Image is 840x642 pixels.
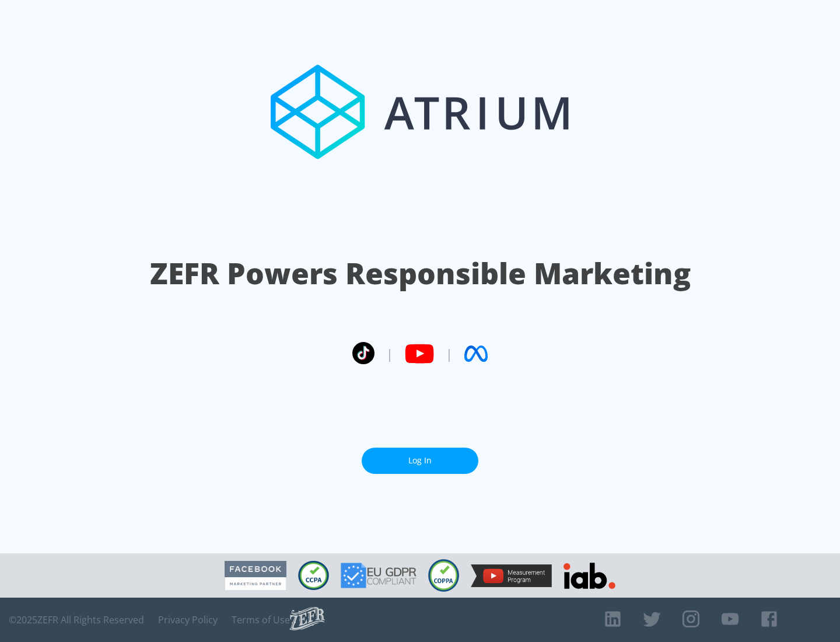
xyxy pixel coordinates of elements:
a: Log In [362,448,478,474]
span: © 2025 ZEFR All Rights Reserved [9,614,144,626]
img: IAB [563,563,615,589]
a: Privacy Policy [158,614,218,626]
img: Facebook Marketing Partner [225,561,286,591]
img: CCPA Compliant [298,561,329,590]
img: GDPR Compliant [341,563,416,588]
img: COPPA Compliant [428,559,459,592]
h1: ZEFR Powers Responsible Marketing [150,253,691,294]
span: | [446,345,453,362]
span: | [386,345,393,362]
img: YouTube Measurement Program [471,564,552,587]
a: Terms of Use [232,614,290,626]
